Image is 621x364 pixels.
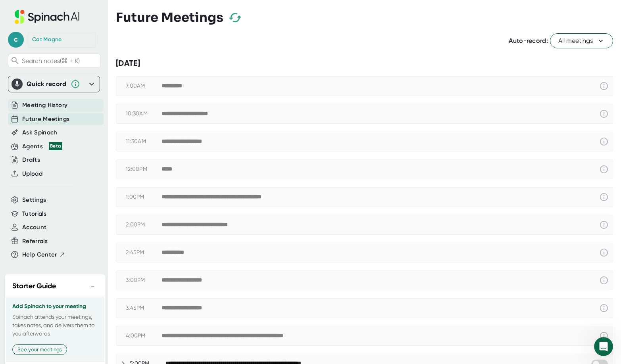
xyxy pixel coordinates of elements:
button: Drafts [22,155,40,165]
div: Quick record [27,80,67,88]
button: Upload [22,169,42,178]
span: Auto-record: [509,37,548,44]
svg: This event has already passed [599,248,609,257]
svg: This event has already passed [599,137,609,146]
svg: This event has already passed [599,165,609,174]
span: All meetings [558,36,605,46]
div: 11:30AM [126,138,161,145]
div: Cat Magne [32,36,62,43]
button: Meeting History [22,101,67,110]
iframe: Intercom live chat [594,337,613,356]
button: Tutorials [22,209,46,218]
h3: Add Spinach to your meeting [12,303,98,310]
button: − [88,280,98,292]
div: 4:00PM [126,332,161,339]
div: [DATE] [116,58,613,68]
svg: This event has already passed [599,331,609,341]
span: c [8,32,24,48]
div: 12:00PM [126,166,161,173]
svg: This event has already passed [599,192,609,202]
button: Settings [22,195,46,205]
button: Help Center [22,250,65,259]
svg: This event has already passed [599,81,609,91]
button: All meetings [550,33,613,48]
div: 3:00PM [126,277,161,284]
span: Help Center [22,250,57,259]
span: Search notes (⌘ + K) [22,57,80,65]
button: Account [22,223,46,232]
button: Ask Spinach [22,128,58,137]
button: See your meetings [12,344,67,355]
svg: This event has already passed [599,109,609,119]
svg: This event has already passed [599,276,609,285]
svg: This event has already passed [599,303,609,313]
div: 2:45PM [126,249,161,256]
p: Spinach attends your meetings, takes notes, and delivers them to you afterwards [12,313,98,338]
button: Referrals [22,237,48,246]
svg: This event has already passed [599,220,609,230]
button: Future Meetings [22,115,69,124]
div: Quick record [12,76,96,92]
div: 1:00PM [126,193,161,201]
div: 10:30AM [126,110,161,117]
div: Beta [49,142,62,150]
button: Agents Beta [22,142,62,151]
div: Agents [22,142,62,151]
h2: Starter Guide [12,281,56,291]
h3: Future Meetings [116,10,223,25]
div: 2:00PM [126,221,161,228]
div: 7:00AM [126,82,161,90]
div: 3:45PM [126,305,161,312]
